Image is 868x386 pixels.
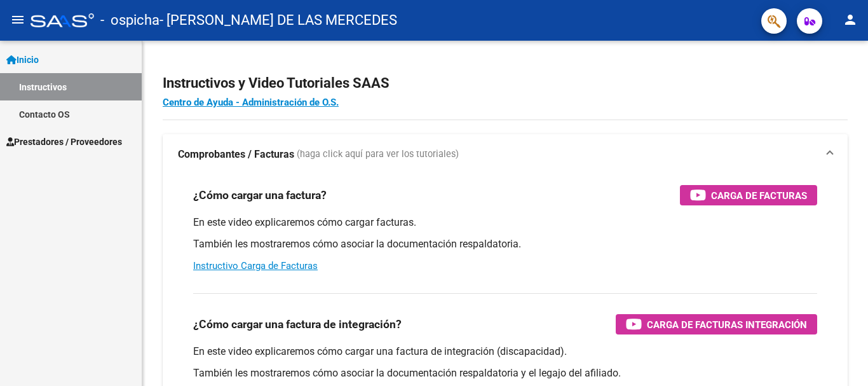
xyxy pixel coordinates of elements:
[178,148,294,162] strong: Comprobantes / Facturas
[163,134,848,175] mat-expansion-panel-header: Comprobantes / Facturas (haga click aquí para ver los tutoriales)
[163,71,848,95] h2: Instructivos y Video Tutoriales SAAS
[616,314,817,334] button: Carga de Facturas Integración
[711,188,807,203] span: Carga de Facturas
[159,6,397,34] span: - [PERSON_NAME] DE LAS MERCEDES
[193,186,327,204] h3: ¿Cómo cargar una factura?
[193,237,817,251] p: También les mostraremos cómo asociar la documentación respaldatoria.
[843,12,858,27] mat-icon: person
[647,317,807,333] span: Carga de Facturas Integración
[680,185,817,205] button: Carga de Facturas
[6,53,39,67] span: Inicio
[193,315,402,333] h3: ¿Cómo cargar una factura de integración?
[825,343,855,373] iframe: Intercom live chat
[193,366,817,380] p: También les mostraremos cómo asociar la documentación respaldatoria y el legajo del afiliado.
[100,6,159,34] span: - ospicha
[163,97,339,108] a: Centro de Ayuda - Administración de O.S.
[6,135,122,149] span: Prestadores / Proveedores
[193,345,817,359] p: En este video explicaremos cómo cargar una factura de integración (discapacidad).
[297,148,459,162] span: (haga click aquí para ver los tutoriales)
[193,216,817,230] p: En este video explicaremos cómo cargar facturas.
[10,12,25,27] mat-icon: menu
[193,260,318,272] a: Instructivo Carga de Facturas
